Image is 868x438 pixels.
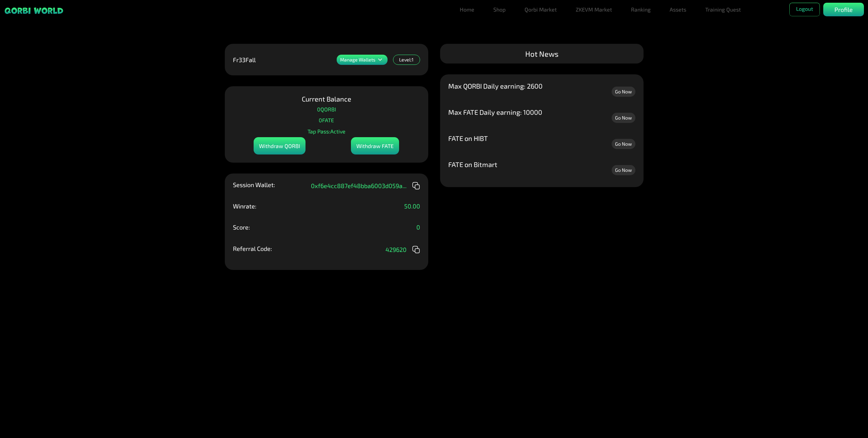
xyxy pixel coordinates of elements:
a: Training Quest [703,3,744,16]
p: Fr33Fall [233,57,256,63]
p: Tap Pass: Active [308,126,346,136]
a: Home [457,3,477,16]
a: Go Now [612,165,635,175]
p: Max QORBI Daily earning: 2600 [448,83,542,89]
p: Manage Wallets [340,57,375,62]
a: Assets [667,3,689,16]
p: Session Wallet: [233,182,275,188]
p: Referral Code: [233,245,272,252]
p: Current Balance [302,94,351,103]
div: Level: 1 [393,55,420,65]
p: 0 QORBI [317,104,336,114]
p: 50.00 [404,203,420,209]
p: Profile [834,5,853,14]
div: Hot News [440,44,644,63]
p: FATE on HIBT [448,135,488,142]
a: Qorbi Market [522,3,559,16]
div: Withdraw QORBI [254,137,305,154]
a: Shop [491,3,508,16]
p: FATE on Bitmart [448,161,497,168]
p: Score: [233,224,250,230]
div: Withdraw FATE [351,137,399,154]
div: 0xf6e4cc887ef48bba6003d059a ... [311,182,420,190]
a: ZKEVM Market [573,3,615,16]
a: Go Now [612,113,635,123]
button: Logout [789,3,820,16]
img: sticky brand-logo [4,7,64,15]
a: Ranking [628,3,653,16]
p: Max FATE Daily earning: 10000 [448,109,542,115]
p: 0 FATE [319,115,334,125]
p: 0 [416,224,420,230]
div: 429620 [386,245,420,254]
a: Go Now [612,87,635,97]
p: Winrate: [233,203,256,209]
a: Go Now [612,139,635,149]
